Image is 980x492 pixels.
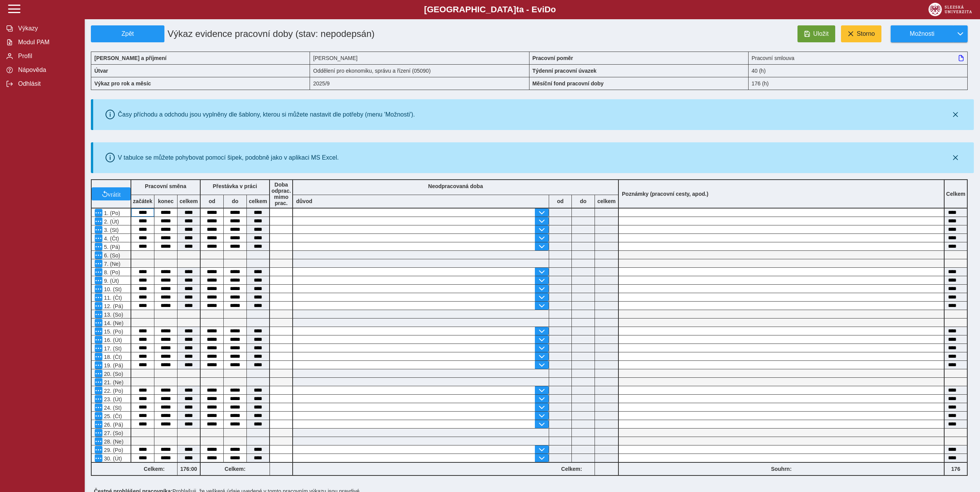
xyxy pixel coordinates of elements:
b: 176:00 [178,466,200,472]
span: 7. (Ne) [102,261,121,267]
span: Nápověda [16,67,78,73]
span: 22. (Po) [102,388,123,394]
b: důvod [296,198,312,204]
span: 25. (Čt) [102,413,122,419]
b: Výkaz pro rok a měsíc [94,80,151,87]
button: Menu [95,251,102,259]
b: Celkem: [201,466,270,472]
span: 29. (Po) [102,447,123,453]
span: Možnosti [897,30,947,37]
span: 17. (St) [102,345,122,352]
button: Menu [95,361,102,369]
b: Přestávka v práci [213,183,257,189]
button: Menu [95,437,102,445]
span: o [551,5,556,14]
span: 26. (Pá) [102,422,123,428]
span: 10. (St) [102,286,122,292]
span: vrátit [108,191,121,197]
button: Menu [95,277,102,284]
b: Poznámky (pracovní cesty, apod.) [619,191,712,197]
b: do [224,198,246,204]
b: Měsíční fond pracovní doby [533,80,604,87]
button: Možnosti [891,25,953,42]
span: 30. (Út) [102,455,122,462]
button: Menu [95,336,102,344]
span: 15. (Po) [102,329,123,335]
b: Pracovní směna [145,183,186,189]
button: Menu [95,387,102,394]
button: Menu [95,234,102,242]
button: Menu [95,395,102,403]
span: 3. (St) [102,227,119,233]
div: 176 (h) [749,77,968,90]
span: 4. (Čt) [102,235,119,242]
button: Menu [95,243,102,250]
div: 2025/9 [310,77,529,90]
span: Odhlásit [16,80,78,87]
span: 1. (Po) [102,210,120,216]
b: od [549,198,571,204]
span: 9. (Út) [102,278,119,284]
span: 27. (So) [102,430,123,436]
button: Menu [95,353,102,360]
span: Storno [857,30,875,37]
span: 5. (Pá) [102,244,120,250]
span: 8. (Po) [102,269,120,275]
span: 20. (So) [102,371,123,377]
b: do [572,198,595,204]
button: Menu [95,217,102,225]
b: Celkem [946,191,965,197]
button: Storno [841,25,881,42]
button: Menu [95,209,102,217]
span: Výkazy [16,25,78,32]
button: Menu [95,226,102,233]
b: Souhrn: [771,466,792,472]
span: D [544,5,551,14]
button: Menu [95,302,102,310]
button: Menu [95,268,102,276]
button: Menu [95,285,102,293]
span: 23. (Út) [102,396,122,402]
button: Menu [95,310,102,318]
span: 16. (Út) [102,337,122,343]
span: 12. (Pá) [102,303,123,309]
span: Modul PAM [16,39,78,46]
button: Menu [95,327,102,335]
span: Zpět [94,30,161,37]
b: Celkem: [549,466,595,472]
b: Neodpracovaná doba [428,183,483,189]
button: Menu [95,294,102,301]
button: Menu [95,420,102,428]
span: 11. (Čt) [102,295,122,301]
span: 21. (Ne) [102,379,124,385]
b: [PERSON_NAME] a příjmení [94,55,166,61]
button: Menu [95,260,102,267]
button: Menu [95,344,102,352]
button: Menu [95,429,102,437]
span: 13. (So) [102,312,123,318]
span: 24. (St) [102,405,122,411]
span: Profil [16,53,78,60]
div: 40 (h) [749,64,968,77]
b: Týdenní pracovní úvazek [533,68,597,74]
div: V tabulce se můžete pohybovat pomocí šipek, podobně jako v aplikaci MS Excel. [118,154,339,161]
h1: Výkaz evidence pracovní doby (stav: nepodepsán) [164,25,459,42]
span: 2. (Út) [102,218,119,225]
span: 19. (Pá) [102,362,123,369]
button: Menu [95,319,102,327]
span: Uložit [813,30,829,37]
b: celkem [595,198,618,204]
span: 14. (Ne) [102,320,124,326]
div: [PERSON_NAME] [310,52,529,64]
b: Pracovní poměr [533,55,573,61]
span: 28. (Ne) [102,439,124,445]
div: Pracovní smlouva [749,52,968,64]
b: začátek [131,198,154,204]
b: celkem [178,198,200,204]
b: Doba odprac. mimo prac. [271,182,291,206]
button: Zpět [91,25,164,42]
button: Menu [95,404,102,411]
button: Uložit [797,25,835,42]
button: Menu [95,454,102,462]
button: Menu [95,378,102,386]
